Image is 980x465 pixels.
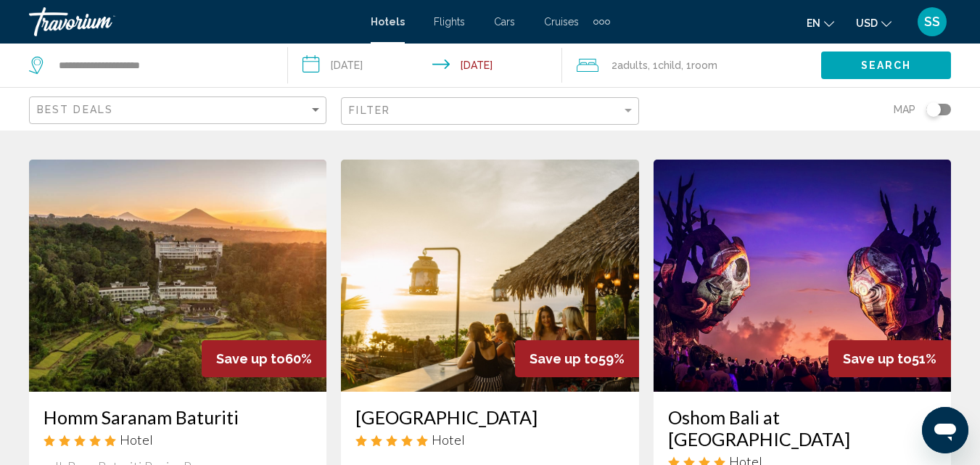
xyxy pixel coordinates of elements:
span: SS [924,15,940,29]
button: Extra navigation items [593,10,610,33]
a: Homm Saranam Baturiti [44,406,312,428]
span: Hotel [432,432,465,448]
span: , 1 [681,55,717,75]
span: Save up to [843,351,912,366]
iframe: Кнопка запуска окна обмена сообщениями [922,407,968,453]
span: Best Deals [37,104,113,115]
span: Map [894,99,915,120]
button: User Menu [913,7,951,37]
a: Hotels [371,16,405,28]
div: 59% [515,340,639,377]
div: 5 star Hotel [44,432,312,448]
a: Travorium [29,7,356,36]
button: Filter [341,96,638,126]
button: Toggle map [915,103,951,116]
button: Travelers: 2 adults, 1 child [562,44,821,87]
div: 51% [828,340,951,377]
span: Save up to [216,351,285,366]
span: Filter [349,104,390,116]
img: Hotel image [29,160,326,392]
button: Change currency [856,12,892,33]
img: Hotel image [341,160,638,392]
div: 5 star Hotel [355,432,624,448]
a: Cars [494,16,515,28]
button: Check-in date: Aug 29, 2025 Check-out date: Sep 2, 2025 [288,44,561,87]
span: Adults [617,59,648,71]
span: USD [856,17,878,29]
span: Search [861,60,912,72]
a: Cruises [544,16,579,28]
button: Change language [807,12,834,33]
span: Child [658,59,681,71]
a: Oshom Bali at [GEOGRAPHIC_DATA] [668,406,936,450]
span: Save up to [530,351,598,366]
span: 2 [612,55,648,75]
span: Hotel [120,432,153,448]
span: , 1 [648,55,681,75]
span: en [807,17,820,29]
a: Flights [434,16,465,28]
button: Search [821,52,951,78]
a: [GEOGRAPHIC_DATA] [355,406,624,428]
mat-select: Sort by [37,104,322,117]
img: Hotel image [654,160,951,392]
div: 60% [202,340,326,377]
span: Room [691,59,717,71]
